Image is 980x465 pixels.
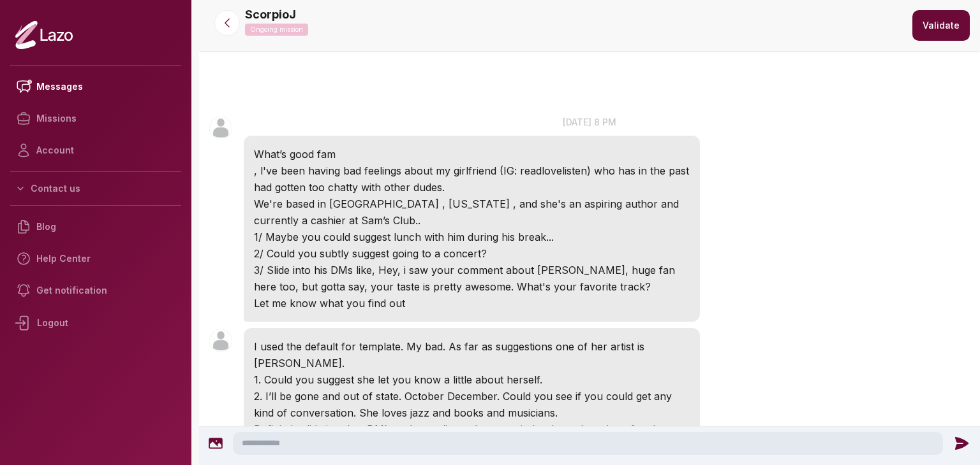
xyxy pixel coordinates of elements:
p: ScorpioJ [245,6,296,24]
p: 3/ Slide into his DMs like, Hey, i saw your comment about [PERSON_NAME], huge fan here too, but g... [254,262,690,295]
p: 2/ Could you subtly suggest going to a concert? [254,245,690,262]
a: Help Center [10,243,181,275]
button: Contact us [10,177,181,200]
div: Logout [10,306,181,340]
a: Missions [10,103,181,134]
a: Get notification [10,275,181,306]
p: What’s good fam [254,146,690,162]
a: Messages [10,71,181,103]
a: Blog [10,211,181,243]
p: We're based in [GEOGRAPHIC_DATA] , [US_STATE] , and she's an aspiring author and currently a cash... [254,196,690,229]
button: Validate [912,10,970,41]
p: , l've been having bad feelings about my girlfriend (IG: readlovelisten) who has in the past had ... [254,162,690,196]
p: 1. Could you suggest she let you know a little about herself. [254,371,690,388]
p: [DATE] 8 pm [199,115,980,129]
p: I used the default for template. My bad. As far as suggestions one of her artist is [PERSON_NAME]. [254,338,690,371]
p: 2. I’ll be gone and out of state. October December. Could you see if you could get any kind of co... [254,388,690,421]
p: Let me know what you find out [254,295,690,311]
p: 1/ Maybe you could suggest lunch with him during his break... [254,229,690,245]
p: Ongoing mission [245,24,308,36]
img: User avatar [209,329,232,352]
a: Account [10,134,181,166]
